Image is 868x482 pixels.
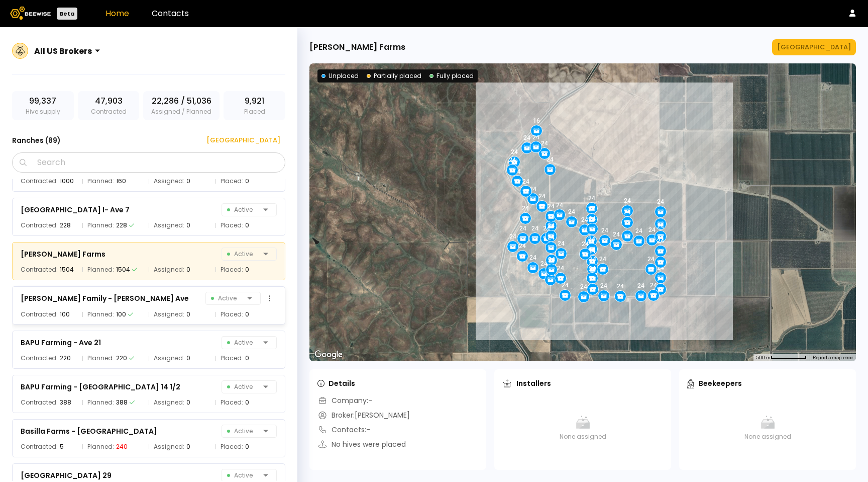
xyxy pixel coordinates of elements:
div: None assigned [502,395,663,461]
div: 24 [637,282,644,289]
span: Planned: [87,220,114,230]
div: 24 [650,282,657,289]
div: BAPU Farming - Ave 21 [21,337,101,349]
span: Active [227,425,259,437]
div: 100 [116,309,126,319]
div: 24 [548,203,555,210]
div: 16 [533,117,540,124]
div: 24 [540,260,548,267]
span: 500 m [756,355,771,360]
div: 0 [245,265,249,275]
a: Home [105,8,129,19]
div: 24 [589,276,596,283]
div: Assigned / Planned [143,91,220,120]
span: Placed: [221,397,243,408]
div: 220 [60,353,71,363]
div: 24 [548,234,555,241]
div: 24 [522,205,529,212]
div: 0 [245,397,249,408]
div: [PERSON_NAME] Farms [21,248,105,260]
div: [GEOGRAPHIC_DATA] I- Ave 7 [21,204,130,216]
span: Active [227,381,259,393]
div: 5 [60,442,64,452]
div: No hives were placed [317,439,406,450]
div: 24 [648,226,656,233]
button: [GEOGRAPHIC_DATA] [194,132,285,148]
div: 228 [60,220,71,230]
div: Beekeepers [687,378,742,388]
div: 24 [562,282,569,289]
a: Open this area in Google Maps (opens a new window) [312,348,345,361]
div: 24 [509,156,516,164]
span: Assigned: [154,176,184,186]
div: Placed [224,91,285,120]
div: 24 [657,223,664,230]
div: 0 [186,442,190,452]
div: 24 [519,243,526,250]
span: Placed: [221,353,243,363]
div: 24 [529,186,536,193]
div: 0 [186,309,190,319]
div: 24 [647,256,655,263]
div: 24 [548,256,555,263]
div: Fully placed [429,71,474,81]
div: Unplaced [321,71,359,81]
div: 0 [186,353,190,363]
span: 99,337 [29,95,56,107]
span: 9,921 [245,95,264,107]
span: Contracted: [21,176,58,186]
div: 24 [600,282,607,289]
div: 0 [186,176,190,186]
span: Contracted: [21,397,58,408]
span: 22,286 / 51,036 [152,95,211,107]
div: All US Brokers [34,45,92,57]
div: 24 [657,198,664,205]
div: 228 [116,220,127,230]
div: 1504 [116,265,130,275]
span: Planned: [87,309,114,319]
div: [GEOGRAPHIC_DATA] [777,42,851,52]
span: Contracted: [21,309,58,319]
div: 1504 [60,265,74,275]
div: 0 [245,442,249,452]
div: 24 [580,283,587,290]
div: 24 [635,227,642,234]
div: 24 [529,254,536,261]
div: Broker: [PERSON_NAME] [317,410,410,421]
div: [PERSON_NAME] Farms [309,41,405,53]
div: 24 [582,240,589,248]
div: 24 [613,231,620,238]
div: 24 [568,208,575,215]
span: Planned: [87,397,114,408]
div: 220 [116,353,127,363]
span: Assigned: [154,309,184,319]
div: 0 [186,220,190,230]
div: 24 [589,256,596,263]
button: [GEOGRAPHIC_DATA] [772,39,856,55]
div: 24 [657,237,664,245]
div: 24 [543,225,550,232]
div: Details [317,378,355,388]
div: [GEOGRAPHIC_DATA] 29 [21,469,112,481]
div: 24 [589,248,596,255]
div: 0 [245,353,249,363]
span: Assigned: [154,220,184,230]
div: 24 [556,202,563,209]
div: 24 [599,256,606,263]
a: Report a map error [813,355,853,360]
span: Placed: [221,442,243,452]
span: Planned: [87,176,114,186]
div: 24 [523,134,530,141]
span: Planned: [87,442,114,452]
span: Placed: [221,220,243,230]
div: None assigned [687,395,848,461]
div: 24 [547,156,554,163]
div: 24 [657,276,664,283]
div: 0 [186,397,190,408]
div: 0 [245,309,249,319]
span: Active [227,248,259,260]
div: 24 [532,134,539,141]
div: 24 [589,215,596,222]
div: BAPU Farming - [GEOGRAPHIC_DATA] 14 1/2 [21,381,180,393]
div: [GEOGRAPHIC_DATA] [199,135,280,145]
